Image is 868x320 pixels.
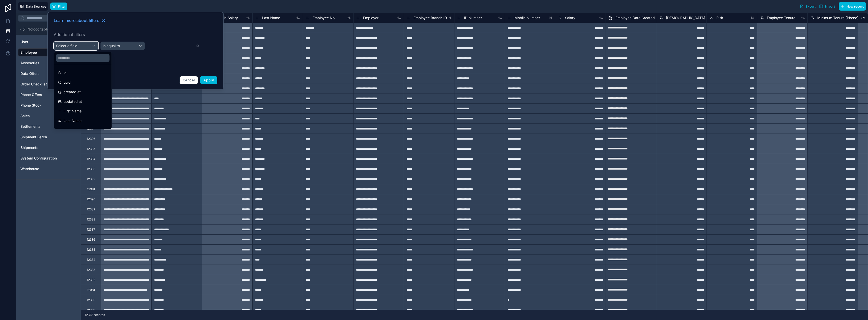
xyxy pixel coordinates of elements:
span: Filter [58,5,66,8]
div: 12379 [87,308,95,312]
span: Import [825,5,835,8]
div: Accesories [18,59,79,67]
span: created at [64,89,81,95]
div: Order Checklist [18,80,79,88]
div: 12388 [87,217,95,221]
button: Import [817,2,837,11]
a: Order Checklist [20,82,75,87]
span: Phone Stock [20,103,41,108]
a: New record [837,2,866,11]
div: Phone Offers [18,91,79,99]
button: Noloco tables [18,26,76,33]
span: [DEMOGRAPHIC_DATA] ID [666,15,710,20]
span: Phone Offers [20,92,42,97]
div: 12395 [87,147,95,151]
a: Shipments [20,145,75,150]
div: 12385 [87,248,95,252]
span: New record [847,5,864,8]
a: Settlements [20,124,75,129]
span: Shipment Batch [20,135,47,140]
span: Employee No [313,15,335,20]
span: Data Offers [20,71,40,76]
span: ID Number [464,15,482,20]
a: Phone Offers [20,92,75,97]
div: User [18,38,79,46]
span: Employee [20,50,37,55]
span: uuid [64,79,71,85]
span: updated at [64,99,82,105]
div: 12381 [87,288,95,292]
div: 12391 [87,187,95,191]
span: Risk [716,15,723,20]
div: 12392 [87,177,95,181]
div: Employee [18,48,79,56]
button: New record [839,2,866,11]
span: Warehouse [20,166,39,171]
div: 12389 [87,207,95,211]
a: Employee [20,50,75,55]
span: Employee Date Created [615,15,655,20]
div: 12383 [87,268,95,272]
div: 12393 [87,167,95,171]
span: Accesories [20,60,39,66]
span: User [20,39,28,44]
a: Sales [20,113,75,118]
div: Warehouse [18,165,79,173]
span: Employee Tenure [767,15,795,20]
div: 12390 [87,197,95,201]
div: 12396 [87,137,95,141]
span: Noloco tables [28,27,51,32]
span: First Name [64,108,82,114]
div: Shipment Batch [18,133,79,141]
div: Shipments [18,144,79,152]
div: 12380 [87,298,95,302]
a: Accesories [20,60,75,66]
span: Last Name [262,15,280,20]
span: Minimum Tenure (Phone) [817,15,858,20]
div: Phone Stock [18,101,79,109]
span: Order Checklist [20,82,47,87]
span: Export [806,5,816,8]
a: Phone Stock [20,103,75,108]
div: 12387 [87,228,95,232]
span: Data Sources [26,5,46,8]
a: Warehouse [20,166,75,171]
button: Filter [50,3,68,10]
a: User [20,39,75,44]
div: System Configuration [18,154,79,162]
div: 12382 [87,278,95,282]
button: Export [798,2,817,11]
div: Settlements [18,122,79,131]
span: Shipments [20,145,38,150]
button: Data Sources [18,2,48,11]
span: Sales [20,113,30,118]
span: ID Number [64,127,82,133]
span: Employer [363,15,378,20]
span: Available Salary [212,15,238,20]
div: 12394 [87,157,95,161]
span: Mobile Number [514,15,540,20]
span: Salary [565,15,575,20]
div: Data Offers [18,70,79,78]
a: System Configuration [20,156,75,161]
span: Settlements [20,124,41,129]
span: Employee Branch ID [414,15,447,20]
span: 12378 records [85,313,105,317]
div: 12386 [87,238,95,242]
span: id [64,70,67,76]
span: Last Name [64,118,82,124]
div: 12384 [87,258,95,262]
div: Sales [18,112,79,120]
a: Shipment Batch [20,135,75,140]
span: System Configuration [20,156,57,161]
a: Data Offers [20,71,75,76]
